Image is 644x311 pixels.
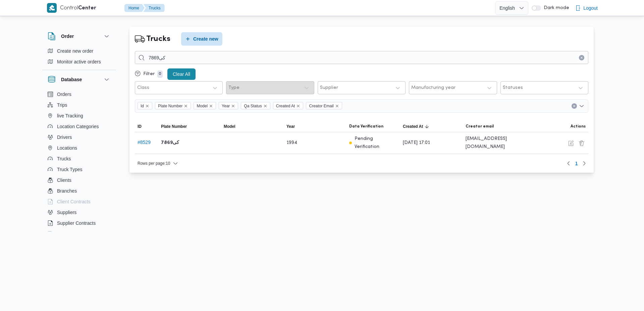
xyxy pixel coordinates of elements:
span: Year [286,124,295,129]
span: Created At [276,102,295,110]
img: X8yXhbKr1z7QwAAAABJRU5ErkJggg== [47,3,57,13]
span: Qa Status [241,102,270,109]
span: Created At; Sorted in descending order [403,124,423,129]
button: Year [284,121,346,132]
span: Plate Number [158,102,182,110]
button: Open list of options [579,103,584,109]
button: Remove Model from selection in this group [209,104,213,108]
button: Logout [573,1,600,15]
button: Location Categories [45,121,113,132]
button: Devices [45,228,113,239]
span: Clients [57,176,71,184]
span: Qa Status [244,102,262,110]
button: Clear input [579,55,584,60]
span: Creator Email [309,102,333,110]
p: Filter [143,71,155,77]
span: Client Contracts [57,198,91,206]
span: Supplier Contracts [57,219,96,227]
span: Location Categories [57,122,99,131]
input: Search... [135,51,588,64]
span: Year [219,102,238,109]
span: Creator email [466,124,494,129]
button: Monitor active orders [45,56,113,67]
span: Truck Types [57,165,82,173]
span: Model [197,102,208,110]
button: Trucks [45,153,113,164]
button: Locations [45,143,113,153]
button: Clients [45,175,113,186]
svg: Sorted in descending order [424,124,430,129]
span: Orders [57,90,71,98]
span: 1 [575,159,578,167]
button: Client Contracts [45,196,113,207]
span: 1994 [286,139,297,147]
button: Remove Creator Email from selection in this group [335,104,339,108]
button: Clear input [572,103,577,109]
b: كى7869 [161,139,179,147]
button: Remove Year from selection in this group [231,104,235,108]
span: Locations [57,144,77,152]
span: Devices [57,230,74,238]
button: Remove Created At from selection in this group [296,104,300,108]
span: Suppliers [57,208,76,216]
span: [EMAIL_ADDRESS][DOMAIN_NAME] [466,135,523,151]
span: Trips [57,101,67,109]
button: Clear All [167,68,196,80]
div: Order [42,46,116,70]
span: Drivers [57,133,72,141]
span: Create new order [57,47,93,55]
span: Plate Number [161,124,187,129]
button: Home [124,4,145,12]
h3: Database [61,75,82,84]
button: Order [48,32,111,40]
button: #8529 [138,140,151,145]
button: Page 1 of 1 [573,159,580,167]
button: Orders [45,89,113,100]
span: Year [222,102,230,110]
div: Statuses [503,85,523,91]
button: Remove Qa Status from selection in this group [263,104,267,108]
p: 0 [157,70,163,78]
span: Rows per page : 10 [138,159,170,167]
button: live Tracking [45,110,113,121]
span: Branches [57,187,77,195]
button: Create new [181,32,222,46]
button: Database [48,75,111,84]
button: Rows per page:10 [135,159,181,167]
button: Create new order [45,46,113,56]
button: Model [221,121,284,132]
button: Branches [45,186,113,196]
h2: Trucks [146,33,170,45]
span: Creator Email [306,102,342,109]
p: Pending Verification [355,135,397,151]
span: ID [138,124,142,129]
span: Data Verification [349,124,383,129]
span: Id [141,102,144,110]
div: Manufacturing year [411,85,455,91]
span: Create new [193,35,218,43]
button: Trucks [143,4,165,12]
button: Drivers [45,132,113,143]
b: Center [78,6,96,11]
span: Id [138,102,152,109]
span: Monitor active orders [57,58,101,66]
div: Class [137,85,149,91]
button: Remove Plate Number from selection in this group [184,104,188,108]
span: Actions [571,124,586,129]
button: Next page [580,159,588,167]
iframe: chat widget [7,284,28,304]
button: Created AtSorted in descending order [400,121,463,132]
h3: Order [61,32,74,40]
button: Trips [45,100,113,110]
button: Remove Id from selection in this group [145,104,149,108]
button: Truck Types [45,164,113,175]
span: Model [194,102,216,109]
div: Database [42,89,116,234]
button: Previous page [565,159,573,167]
span: Logout [583,4,598,12]
span: live Tracking [57,112,83,120]
span: Dark mode [541,5,569,11]
button: Suppliers [45,207,113,218]
span: Model [224,124,235,129]
span: Trucks [57,155,71,163]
